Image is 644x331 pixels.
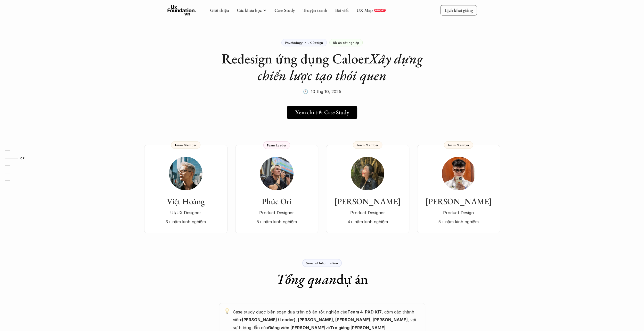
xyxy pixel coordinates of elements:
a: REPORT [374,9,386,12]
p: 4+ năm kinh nghiệm [331,218,404,226]
h3: Việt Hoàng [149,196,222,206]
h3: [PERSON_NAME] [422,196,495,206]
p: UI/UX Designer [149,209,222,217]
h1: Redesign ứng dụng Caloer [219,50,425,84]
h3: Phúc Ori [240,196,313,206]
strong: Team 4 PXD K17 [347,309,382,315]
a: Lịch khai giảng [440,5,477,15]
p: General Information [306,261,338,265]
p: Product Design [422,209,495,217]
a: Xem chi tiết Case Study [287,106,357,119]
h3: [PERSON_NAME] [331,196,404,206]
p: 5+ năm kinh nghiệm [240,218,313,226]
p: Team Member [175,143,197,147]
a: Case Study [274,7,295,13]
a: Giới thiệu [210,7,229,13]
em: Xây dựng chiến lược tạo thói quen [258,49,426,84]
a: Phúc OriProduct Designer5+ năm kinh nghiệmTeam Leader [235,145,318,233]
a: [PERSON_NAME]Product Designer4+ năm kinh nghiệmTeam Member [326,145,409,233]
p: Team Leader [267,143,287,147]
h5: Xem chi tiết Case Study [295,109,349,116]
p: 3+ năm kinh nghiệm [149,218,222,226]
a: Bài viết [335,7,349,13]
a: [PERSON_NAME]Product Design5+ năm kinh nghiệmTeam Member [417,145,500,233]
a: 02 [5,155,30,161]
h1: dự án [276,271,368,287]
p: Psychology in UX Design [285,41,323,44]
p: Product Designer [331,209,404,217]
strong: [PERSON_NAME] (Leader), [PERSON_NAME], [PERSON_NAME], [PERSON_NAME] [242,317,408,322]
a: Việt HoàngUI/UX Designer3+ năm kinh nghiệmTeam Member [144,145,227,233]
p: Team Member [447,143,470,147]
p: Lịch khai giảng [444,7,473,13]
p: Team Member [356,143,379,147]
p: 5+ năm kinh nghiệm [422,218,495,226]
strong: Giảng viên [PERSON_NAME] [268,325,325,330]
a: Truyện tranh [303,7,327,13]
p: Đồ án tốt nghiệp [333,41,359,44]
p: 🕔 10 thg 10, 2025 [303,88,341,95]
a: UX Map [356,7,373,13]
p: REPORT [375,9,385,12]
p: Product Designer [240,209,313,217]
strong: 02 [20,156,25,160]
a: Các khóa học [237,7,262,13]
strong: Trợ giảng [PERSON_NAME] [330,325,386,330]
em: Tổng quan [276,270,337,288]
